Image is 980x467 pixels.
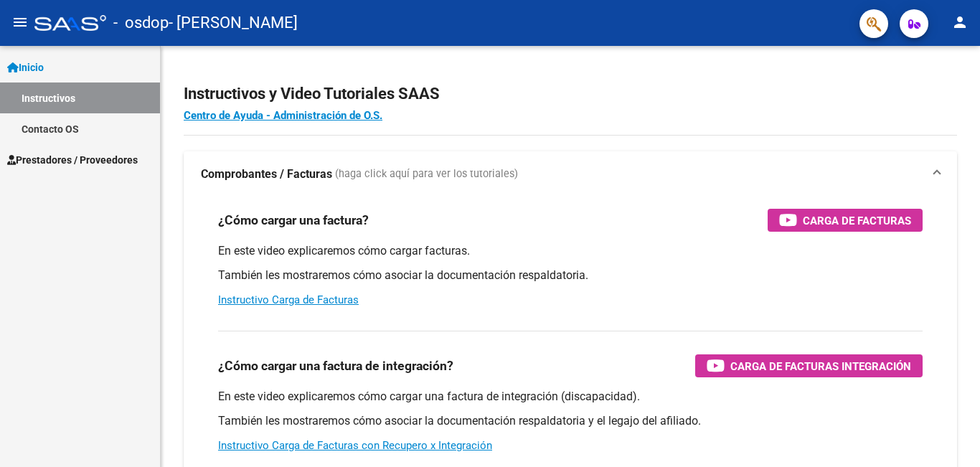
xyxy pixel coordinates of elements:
[218,413,923,429] p: También les mostraremos cómo asociar la documentación respaldatoria y el legajo del afiliado.
[951,14,969,31] mat-icon: person
[184,151,957,197] mat-expansion-panel-header: Comprobantes / Facturas (haga click aquí para ver los tutoriales)
[218,243,923,259] p: En este video explicaremos cómo cargar facturas.
[335,166,518,182] span: (haga click aquí para ver los tutoriales)
[218,439,492,452] a: Instructivo Carga de Facturas con Recupero x Integración
[931,418,966,453] iframe: Intercom live chat
[730,357,911,375] span: Carga de Facturas Integración
[218,268,923,283] p: También les mostraremos cómo asociar la documentación respaldatoria.
[11,14,29,31] mat-icon: menu
[768,209,923,232] button: Carga de Facturas
[218,389,923,405] p: En este video explicaremos cómo cargar una factura de integración (discapacidad).
[184,109,382,122] a: Centro de Ayuda - Administración de O.S.
[218,210,369,230] h3: ¿Cómo cargar una factura?
[695,354,923,377] button: Carga de Facturas Integración
[803,212,911,230] span: Carga de Facturas
[184,80,957,108] h2: Instructivos y Video Tutoriales SAAS
[7,152,138,168] span: Prestadores / Proveedores
[7,60,44,75] span: Inicio
[113,7,169,39] span: - osdop
[218,356,453,376] h3: ¿Cómo cargar una factura de integración?
[169,7,298,39] span: - [PERSON_NAME]
[218,293,359,306] a: Instructivo Carga de Facturas
[201,166,332,182] strong: Comprobantes / Facturas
